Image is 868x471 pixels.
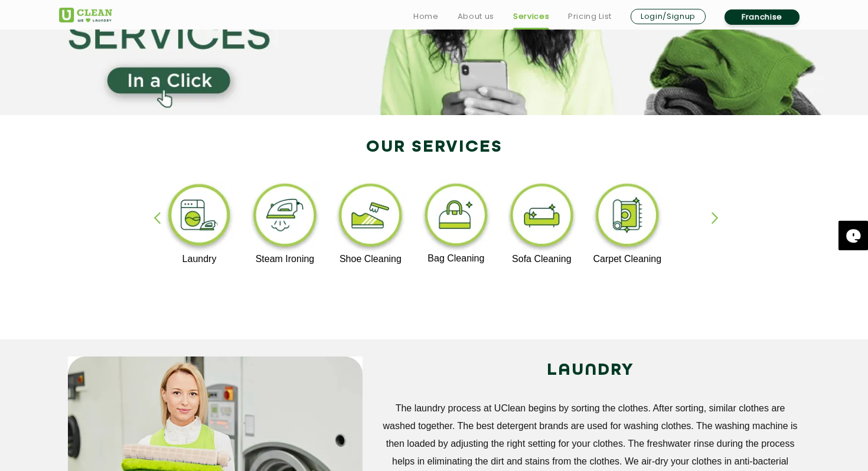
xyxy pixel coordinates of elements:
a: Pricing List [568,9,612,24]
p: Bag Cleaning [420,253,492,264]
a: Home [413,9,439,24]
a: Login/Signup [631,9,706,24]
img: sofa_cleaning_11zon.webp [505,181,578,254]
img: steam_ironing_11zon.webp [249,181,321,254]
img: laundry_cleaning_11zon.webp [163,181,236,254]
a: Franchise [725,9,800,25]
p: Steam Ironing [249,254,321,264]
img: carpet_cleaning_11zon.webp [591,181,664,254]
p: Sofa Cleaning [505,254,578,264]
img: shoe_cleaning_11zon.webp [334,181,407,254]
img: UClean Laundry and Dry Cleaning [59,8,112,22]
a: Services [513,9,549,24]
h2: LAUNDRY [380,356,800,385]
a: About us [458,9,494,24]
p: Laundry [163,254,236,264]
p: Shoe Cleaning [334,254,407,264]
img: bag_cleaning_11zon.webp [420,181,492,253]
p: Carpet Cleaning [591,254,664,264]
